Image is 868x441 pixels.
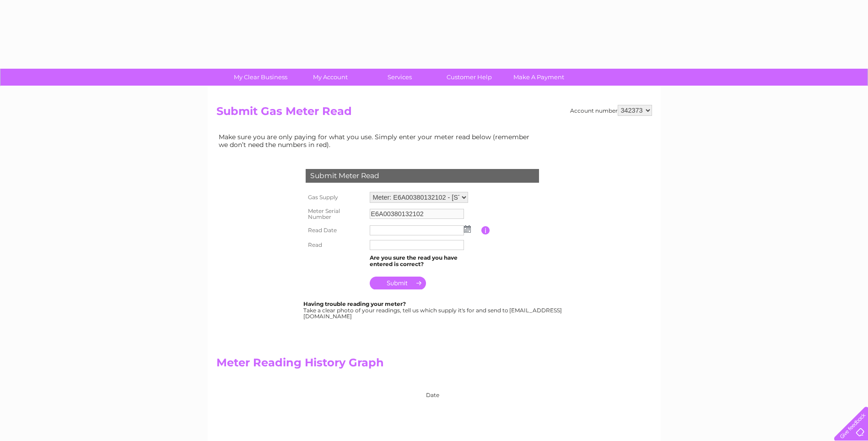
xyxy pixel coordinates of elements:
th: Meter Serial Number [303,205,367,223]
th: Read Date [303,223,367,238]
th: Gas Supply [303,190,367,205]
div: Date [280,383,537,398]
b: Having trouble reading your meter? [303,300,406,307]
input: Submit [370,277,426,289]
h2: Meter Reading History Graph [216,356,537,374]
input: Information [481,226,490,234]
div: Account number [570,105,652,116]
td: Make sure you are only paying for what you use. Simply enter your meter read below (remember we d... [216,131,537,150]
a: My Account [292,69,368,86]
img: ... [464,225,471,233]
div: Submit Meter Read [306,169,539,183]
h2: Submit Gas Meter Read [216,105,652,122]
div: Take a clear photo of your readings, tell us which supply it's for and send to [EMAIL_ADDRESS][DO... [303,301,563,320]
td: Are you sure the read you have entered is correct? [367,252,481,270]
a: Customer Help [431,69,507,86]
a: Services [362,69,437,86]
a: My Clear Business [223,69,298,86]
th: Read [303,238,367,252]
a: Make A Payment [501,69,577,86]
